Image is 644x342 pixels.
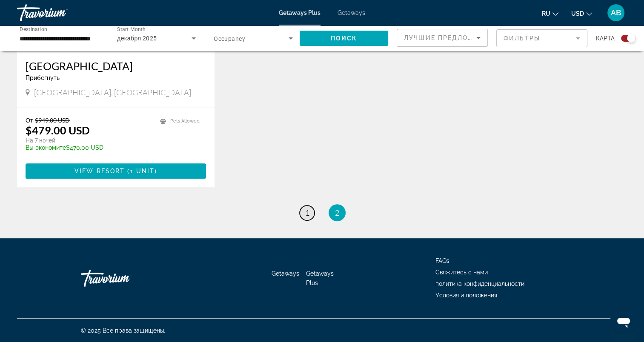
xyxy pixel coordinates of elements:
[435,269,488,276] a: Свяжитесь с нами
[272,270,299,277] a: Getaways
[20,26,47,32] span: Destination
[26,137,152,144] p: На 7 ночей
[81,265,166,291] a: Travorium
[117,26,146,32] span: Start Month
[435,280,524,287] a: политика конфиденциальности
[335,208,339,217] span: 2
[596,32,615,44] span: карта
[571,10,584,17] span: USD
[610,308,637,335] iframe: Button to launch messaging window
[26,163,206,179] button: View Resort(1 unit)
[130,168,155,174] span: 1 unit
[338,9,365,16] a: Getaways
[26,60,206,72] a: [GEOGRAPHIC_DATA]
[435,257,449,264] a: FAQs
[404,33,481,43] mat-select: Sort by
[305,208,309,217] span: 1
[404,34,495,41] span: Лучшие предложения
[170,118,200,124] span: Pets Allowed
[81,327,165,334] span: © 2025 Все права защищены.
[542,10,550,17] span: ru
[605,4,627,22] button: User Menu
[17,2,102,24] a: Travorium
[26,144,152,151] p: $470.00 USD
[26,124,90,137] p: $479.00 USD
[35,117,70,124] span: $949.00 USD
[214,35,245,42] span: Occupancy
[300,31,388,46] button: Поиск
[496,29,587,48] button: Filter
[26,117,33,124] span: От
[435,292,497,299] a: Условия и положения
[74,168,125,174] span: View Resort
[17,204,627,221] nav: Pagination
[125,168,157,174] span: ( )
[117,35,157,42] span: декабря 2025
[34,88,191,97] span: [GEOGRAPHIC_DATA], [GEOGRAPHIC_DATA]
[279,9,321,16] a: Getaways Plus
[542,7,558,20] button: Change language
[26,144,66,151] span: Вы экономите
[571,7,592,20] button: Change currency
[26,74,60,81] span: Прибегнуть
[611,9,621,17] span: AB
[331,35,358,42] span: Поиск
[306,270,334,286] a: Getaways Plus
